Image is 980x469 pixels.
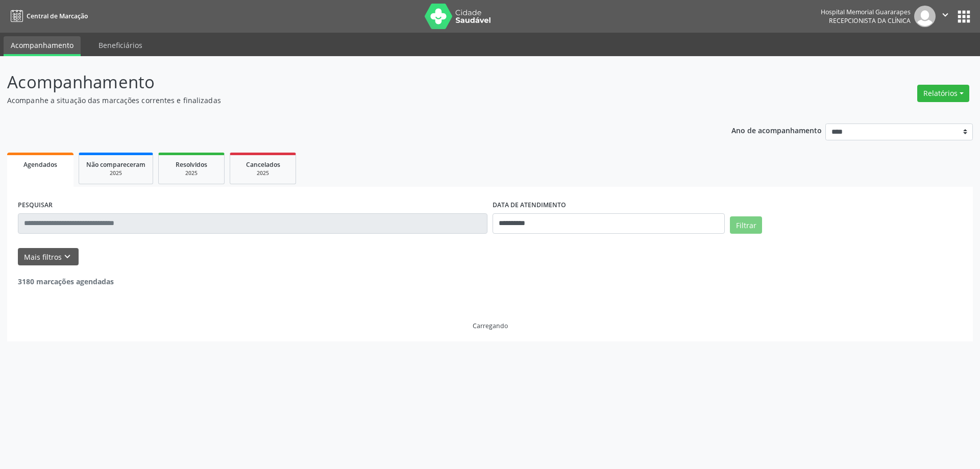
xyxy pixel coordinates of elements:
span: Central de Marcação [27,12,88,20]
p: Acompanhamento [7,69,683,95]
span: Resolvidos [176,160,207,169]
label: PESQUISAR [18,198,53,213]
a: Beneficiários [91,36,150,54]
a: Central de Marcação [7,8,88,24]
span: Recepcionista da clínica [829,16,911,25]
button: Relatórios [917,85,969,102]
div: 2025 [86,169,145,177]
i:  [940,9,951,20]
img: img [914,6,936,27]
a: Acompanhamento [4,36,81,56]
button: Mais filtroskeyboard_arrow_down [18,248,79,266]
div: Hospital Memorial Guararapes [821,8,911,16]
p: Acompanhe a situação das marcações correntes e finalizadas [7,95,683,106]
span: Não compareceram [86,160,145,169]
strong: 3180 marcações agendadas [18,277,114,286]
button: apps [955,8,973,26]
div: Carregando [473,322,508,330]
label: DATA DE ATENDIMENTO [493,198,566,213]
div: 2025 [237,169,288,177]
p: Ano de acompanhamento [731,124,822,136]
span: Cancelados [246,160,280,169]
span: Agendados [23,160,57,169]
div: 2025 [166,169,217,177]
button:  [936,6,955,27]
button: Filtrar [730,216,762,234]
i: keyboard_arrow_down [62,251,73,262]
